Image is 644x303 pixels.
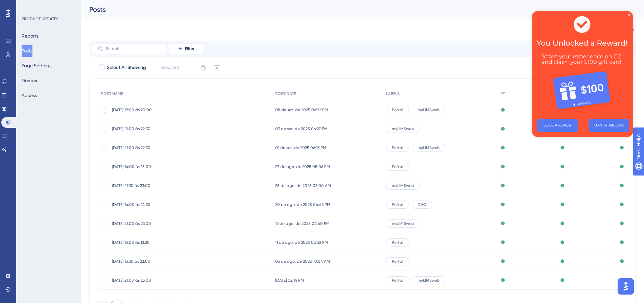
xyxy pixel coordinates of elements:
span: 13 de ago. de 2025 04:40 PM [275,221,330,226]
span: 25 de ago. de 2025 03:00 AM [275,183,331,188]
span: [DATE] 19:00 às 20:00 [112,107,220,113]
span: Portal [392,240,403,245]
button: Access [22,89,37,101]
span: myLIMSweb [392,183,414,188]
div: Close Preview [96,3,99,5]
span: PT [500,91,505,96]
span: Portal [392,259,403,264]
span: myLIMSweb [418,107,440,113]
span: Portal [392,164,403,169]
span: DAQ [418,202,427,207]
iframe: UserGuiding AI Assistant Launcher [616,276,636,297]
div: PRODUCT UPDATES [22,16,58,22]
span: myLIMSweb [418,278,440,283]
span: 27 de ago. de 2025 05:06 PM [275,164,330,169]
span: Portal [392,107,403,113]
button: Filter [169,43,203,54]
button: Posts [22,45,32,57]
span: [DATE] 13:30 às 23:00 [112,259,220,264]
span: Select All Showing [107,64,146,72]
span: Need Help? [16,2,42,10]
span: Portal [392,278,403,283]
div: Posts [89,5,619,14]
button: COPY SHARE LINK [57,108,97,121]
span: 03 de set. de 2025 06:27 PM [275,126,328,132]
span: myLIMSweb [418,145,440,150]
span: Deselect [161,64,180,72]
span: [DATE] 14:00 às 15:00 [112,164,220,169]
span: [DATE] 21:00 às 23:00 [112,278,220,283]
button: LEAVE A REVIEW [5,108,46,121]
input: Search [106,46,161,51]
span: [DATE] 21:00 às 22:30 [112,126,220,132]
span: [DATE] 21:00 às 23:00 [112,221,220,226]
span: 08 de set. de 2025 06:22 PM [275,107,328,113]
span: Portal [392,145,403,150]
span: [DATE] 21:00 às 22:30 [112,145,220,150]
span: LABELS [386,91,400,96]
button: Page Settings [22,60,51,72]
button: Domain [22,74,39,87]
span: [DATE] 02:14 PM [275,278,304,283]
span: 11 de ago. de 2025 02:42 PM [275,240,328,245]
span: myLIMSweb [392,221,414,226]
span: [DATE] 21:30 às 23:00 [112,183,220,188]
span: Filter [185,46,194,51]
span: myLIMSweb [392,126,414,132]
span: POST NAME [101,91,123,96]
span: 06 de ago. de 2025 10:54 AM [275,259,330,264]
span: [DATE] 13:00 às 13:30 [112,240,220,245]
span: [DATE] 14:00 às 14:30 [112,202,220,207]
span: 20 de ago. de 2025 04:46 PM [275,202,330,207]
span: 01 de set. de 2025 06:13 PM [275,145,326,150]
button: Reports [22,30,39,42]
span: POST DATE [275,91,296,96]
button: Deselect [154,62,186,74]
span: Portal [392,202,403,207]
